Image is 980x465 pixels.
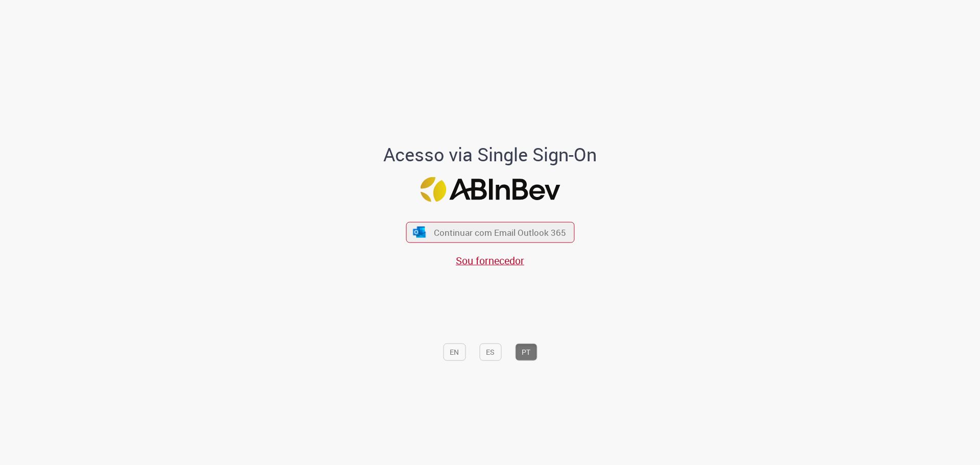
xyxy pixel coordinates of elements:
button: PT [515,343,537,360]
button: ES [479,343,501,360]
span: Continuar com Email Outlook 365 [434,227,566,238]
img: ícone Azure/Microsoft 360 [412,227,427,237]
a: Sou fornecedor [456,254,524,267]
button: ícone Azure/Microsoft 360 Continuar com Email Outlook 365 [406,222,574,242]
h1: Acesso via Single Sign-On [349,144,632,165]
button: EN [443,343,465,360]
img: Logo ABInBev [420,177,560,202]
